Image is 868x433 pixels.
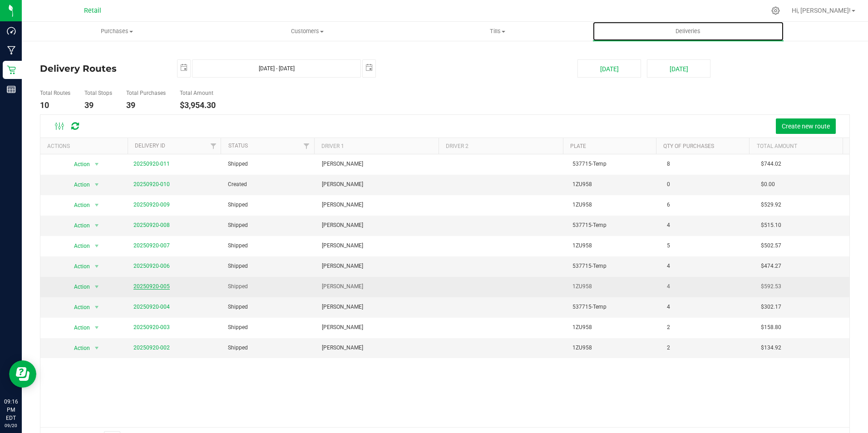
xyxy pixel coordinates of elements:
span: $302.17 [761,303,781,311]
h5: Total Stops [84,90,112,96]
iframe: Resource center [9,360,36,388]
span: [PERSON_NAME] [322,262,363,271]
a: 20250920-003 [133,324,170,330]
span: 2 [667,323,670,332]
h5: Total Routes [40,90,70,96]
span: [PERSON_NAME] [322,241,363,250]
span: select [91,199,103,212]
div: Actions [47,143,124,149]
span: $592.53 [761,282,781,291]
span: select [363,60,375,76]
h4: 10 [40,101,70,110]
span: select [91,301,103,314]
span: Purchases [22,27,212,35]
span: select [91,240,103,252]
span: Shipped [228,262,248,271]
span: Tills [403,27,592,35]
a: Purchases [22,22,212,41]
button: [DATE] [647,59,710,78]
span: 0 [667,180,670,189]
th: Driver 1 [314,138,439,154]
span: select [91,219,103,232]
button: [DATE] [577,59,641,78]
button: Create new route [776,118,836,134]
inline-svg: Dashboard [7,26,16,35]
span: [PERSON_NAME] [322,344,363,352]
span: 1ZU958 [572,282,592,291]
span: [PERSON_NAME] [322,282,363,291]
span: Action [66,158,91,171]
span: [PERSON_NAME] [322,221,363,230]
th: Total Amount [749,138,843,154]
span: select [91,178,103,191]
span: 1ZU958 [572,323,592,332]
span: $134.92 [761,344,781,352]
span: Action [66,342,91,354]
a: Tills [403,22,593,41]
span: Shipped [228,323,248,332]
span: Action [66,321,91,334]
span: 1ZU958 [572,180,592,189]
span: Created [228,180,247,189]
h5: Total Purchases [126,90,166,96]
span: 4 [667,262,670,271]
span: 6 [667,201,670,209]
span: Customers [212,27,402,35]
a: 20250920-006 [133,263,170,269]
span: select [91,260,103,273]
h4: 39 [126,101,166,110]
a: Qty of Purchases [663,143,714,149]
span: $0.00 [761,180,775,189]
span: 1ZU958 [572,241,592,250]
inline-svg: Manufacturing [7,46,16,55]
h4: 39 [84,101,112,110]
span: $515.10 [761,221,781,230]
span: Action [66,240,91,252]
span: Shipped [228,344,248,352]
span: Shipped [228,241,248,250]
span: 4 [667,303,670,311]
span: Hi, [PERSON_NAME]! [792,7,851,14]
span: Deliveries [663,27,713,35]
span: 537715-Temp [572,160,607,168]
a: Filter [299,138,314,153]
a: 20250920-004 [133,304,170,310]
span: Shipped [228,160,248,168]
span: 2 [667,344,670,352]
a: Filter [206,138,221,153]
span: 537715-Temp [572,221,607,230]
h4: Delivery Routes [40,59,163,78]
span: Shipped [228,303,248,311]
span: select [91,321,103,334]
span: [PERSON_NAME] [322,180,363,189]
a: 20250920-010 [133,181,170,187]
span: Action [66,280,91,293]
span: 1ZU958 [572,344,592,352]
span: Action [66,301,91,314]
span: $474.27 [761,262,781,271]
span: 4 [667,221,670,230]
span: Action [66,178,91,191]
a: 20250920-002 [133,344,170,351]
span: $529.92 [761,201,781,209]
span: select [91,158,103,171]
th: Driver 2 [439,138,563,154]
a: 20250920-008 [133,222,170,228]
inline-svg: Reports [7,85,16,94]
span: [PERSON_NAME] [322,323,363,332]
h4: $3,954.30 [180,101,216,110]
a: Deliveries [593,22,783,41]
a: 20250920-005 [133,283,170,290]
a: Customers [212,22,402,41]
span: Create new route [782,123,830,130]
span: 1ZU958 [572,201,592,209]
a: Status [228,143,248,149]
p: 09/20 [4,422,18,429]
span: 537715-Temp [572,262,607,271]
span: Shipped [228,201,248,209]
span: $158.80 [761,323,781,332]
span: select [91,342,103,354]
span: Action [66,260,91,273]
a: Delivery ID [135,143,165,149]
a: 20250920-011 [133,161,170,167]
